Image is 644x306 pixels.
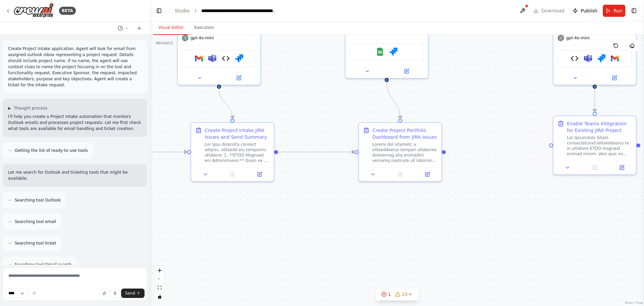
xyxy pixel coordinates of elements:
[383,82,404,119] g: Edge from 9a74e75b-d906-42a8-b3cb-64190b615a86 to d03e8d4f-da75-4735-b8a3-21bcf9a5968b
[566,35,590,41] span: gpt-4o-mini
[567,120,632,134] div: Enable Teams Integration for Existing JIRA Project
[154,6,164,15] button: Hide left sidebar
[189,21,219,35] button: Execution
[571,54,579,62] img: Teams Group Chat Creator
[15,148,88,153] span: Getting the list of ready-to-use tools
[376,48,384,56] img: Google Sheets
[376,288,419,301] button: 110
[610,164,633,172] button: Open in side panel
[591,89,598,112] g: Edge from 06c94a35-0aa7-421c-ae48-3fa085edf145 to 523347a0-183e-402d-9279-816f4a4e7155
[8,105,47,111] button: ▶Thought process
[175,8,190,13] a: Studio
[134,24,145,32] button: Start a new chat
[216,89,236,119] g: Edge from 5c4202c7-1be1-4afb-91dc-9f76ce4046cc to 35969243-82f1-451c-a03a-1933c4edf453
[110,289,120,298] button: Click to speak your automation idea
[205,127,270,140] div: Create Project Intake JIRA Issues and Send Summary
[13,3,54,18] img: Logo
[115,24,131,32] button: Switch to previous chat
[155,292,164,301] button: toggle interactivity
[30,289,39,298] button: Improve this prompt
[15,219,56,224] span: Searching tool email
[125,291,135,296] span: Send
[8,169,142,181] p: Let me search for Outlook and ticketing tools that might be available:
[124,149,187,156] g: Edge from 0c346e28-f5cd-4eff-bcee-b116986b3452 to 35969243-82f1-451c-a03a-1933c4edf453
[177,8,261,85] div: gpt-4o-miniGmailMicrosoft TeamsTeams Group Chat CreatorJira
[15,241,56,246] span: Searching tool ticket
[222,54,230,62] img: Teams Group Chat Creator
[595,74,633,82] button: Open in side panel
[205,142,270,163] div: Lor ipsu dolorsita consect adipisc, elitsedd eiu temporinc utlabore: 1. **ETDO Magnaali eni Admin...
[372,142,437,163] div: Loremi dol sitametc a elitseddoeius tempori utlaboree doloremag aliq enimadmi veniamq nostrude ul...
[611,54,619,62] img: Gmail
[121,289,145,298] button: Send
[345,1,429,79] div: Google SheetsJira
[153,21,189,35] button: Visual Editor
[15,262,71,267] span: Searching tool Gmail search
[220,74,258,82] button: Open in side panel
[581,164,609,172] button: No output available
[155,283,164,292] button: fit view
[416,170,439,178] button: Open in side panel
[387,67,425,75] button: Open in side panel
[248,170,271,178] button: Open in side panel
[14,105,47,111] span: Thought process
[597,54,605,62] img: Jira
[581,7,597,14] span: Publish
[629,6,639,15] button: Show right sidebar
[8,105,11,111] span: ▶
[388,291,391,298] span: 1
[372,127,437,140] div: Create Project Portfolio Dashboard from JIRA Issues
[155,266,164,301] div: React Flow controls
[8,46,142,88] p: Create Project Intake application. Agent will look for email from assigned outlook inbox represen...
[191,35,214,41] span: gpt-4o-mini
[553,116,637,175] div: Enable Teams Integration for Existing JIRA ProjectLor Ipsumdolo Sitam consecteturad elitseddoeius...
[155,266,164,275] button: zoom in
[156,40,173,46] div: Version 1
[175,7,277,14] nav: breadcrumb
[278,149,355,156] g: Edge from 35969243-82f1-451c-a03a-1933c4edf453 to d03e8d4f-da75-4735-b8a3-21bcf9a5968b
[100,289,109,298] button: Upload files
[358,122,442,182] div: Create Project Portfolio Dashboard from JIRA IssuesLoremi dol sitametc a elitseddoeius tempori ut...
[155,275,164,283] button: zoom out
[208,54,216,62] img: Microsoft Teams
[15,198,61,203] span: Searching tool Outlook
[8,114,142,132] p: I'll help you create a Project Intake automation that monitors Outlook emails and processes proje...
[613,7,623,14] span: Run
[553,8,637,85] div: gpt-4o-miniTeams Group Chat CreatorMicrosoft TeamsJiraGmail
[402,291,408,298] span: 10
[603,5,625,17] button: Run
[191,122,274,182] div: Create Project Intake JIRA Issues and Send SummaryLor ipsu dolorsita consect adipisc, elitsedd ei...
[584,54,592,62] img: Microsoft Teams
[59,7,76,15] div: BETA
[235,54,243,62] img: Jira
[386,170,415,178] button: No output available
[389,48,397,56] img: Jira
[218,170,247,178] button: No output available
[195,54,203,62] img: Gmail
[567,135,632,157] div: Lor Ipsumdolo Sitam consecteturad elitseddoeius te in utlabore ETDO magnaal enimad minim. Veni qu...
[625,301,643,305] a: React Flow attribution
[570,5,600,17] button: Publish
